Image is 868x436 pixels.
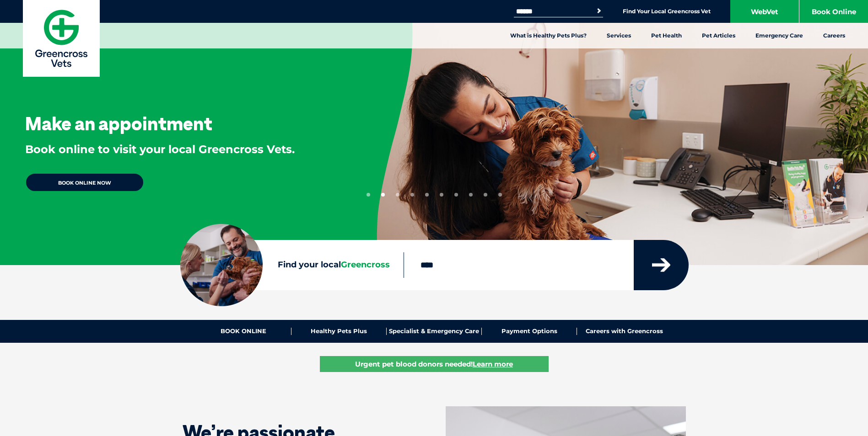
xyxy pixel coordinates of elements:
span: Greencross [341,260,390,270]
p: Book online to visit your local Greencross Vets. [25,142,295,157]
button: 2 of 10 [381,193,385,197]
button: 5 of 10 [425,193,429,197]
u: Learn more [473,360,513,368]
button: 6 of 10 [440,193,443,197]
a: Healthy Pets Plus [291,328,387,335]
a: BOOK ONLINE NOW [25,173,144,192]
label: Find your local [180,258,404,272]
button: 7 of 10 [454,193,458,197]
a: What is Healthy Pets Plus? [500,23,597,48]
button: 4 of 10 [410,193,414,197]
a: Services [597,23,641,48]
button: Search [594,6,604,16]
button: 1 of 10 [367,193,370,197]
a: Urgent pet blood donors needed!Learn more [320,356,549,372]
button: 10 of 10 [498,193,502,197]
h3: Make an appointment [25,114,212,133]
a: Emergency Care [745,23,813,48]
a: Pet Health [641,23,692,48]
a: Careers with Greencross [577,328,672,335]
a: Careers [813,23,855,48]
a: Pet Articles [692,23,745,48]
a: BOOK ONLINE [196,328,291,335]
button: 8 of 10 [469,193,473,197]
button: 3 of 10 [396,193,399,197]
a: Find Your Local Greencross Vet [623,8,711,15]
button: 9 of 10 [484,193,487,197]
a: Payment Options [482,328,577,335]
a: Specialist & Emergency Care [387,328,482,335]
